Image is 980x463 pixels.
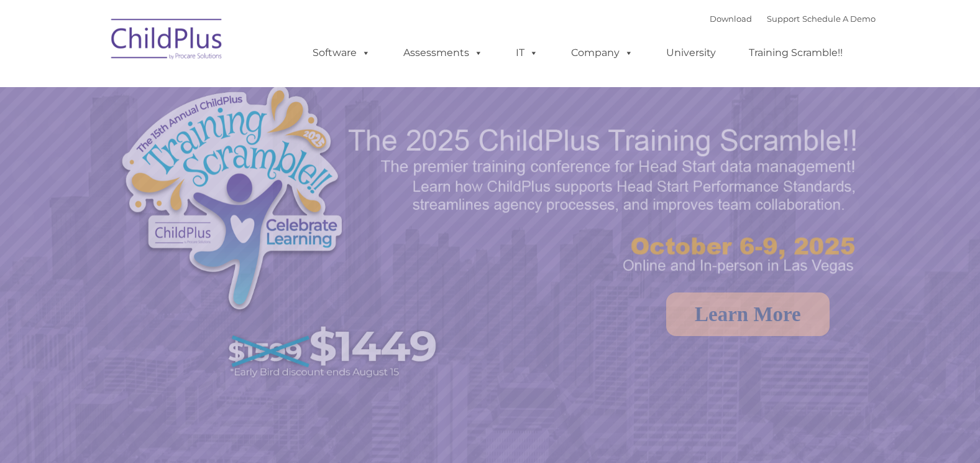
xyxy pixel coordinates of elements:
img: ChildPlus by Procare Solutions [105,10,229,72]
a: Training Scramble!! [736,40,855,65]
a: Company [559,40,646,65]
a: University [654,40,728,65]
a: Support [767,14,800,24]
font: | [710,14,876,24]
a: Schedule A Demo [802,14,876,24]
a: IT [503,40,551,65]
a: Download [710,14,752,24]
a: Assessments [391,40,495,65]
a: Learn More [666,292,830,336]
a: Software [300,40,383,65]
